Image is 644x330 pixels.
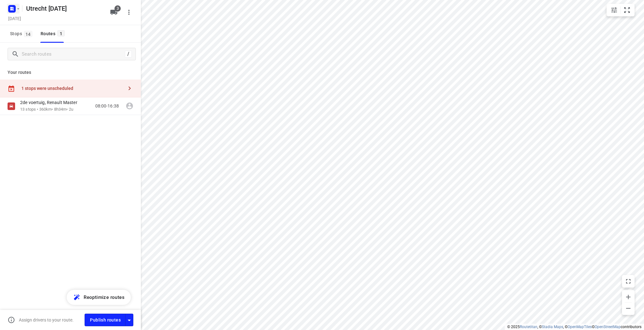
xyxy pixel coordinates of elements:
span: Reoptimize routes [84,293,125,301]
button: Reoptimize routes [67,290,131,305]
div: Routes [41,30,67,38]
a: Stadia Maps [542,325,563,329]
button: Publish routes [85,314,125,326]
button: 3 [108,6,120,19]
span: Assign driver [123,100,136,112]
li: © 2025 , © , © © contributors [507,325,641,329]
span: 3 [114,5,121,12]
p: Your routes [8,69,133,76]
a: OpenStreetMap [595,325,621,329]
div: small contained button group [607,4,635,16]
button: Map settings [608,4,620,16]
button: Fit zoom [621,4,633,16]
input: Search routes [22,49,125,59]
p: 2de voertuig, Renault Master [20,100,81,105]
h5: Project date [6,15,24,22]
span: 1 [57,30,65,36]
div: / [125,51,132,58]
div: Driver app settings [125,316,133,324]
p: 13 stops • 360km • 8h34m • 2u [20,107,84,113]
span: 14 [24,31,32,37]
a: Routetitan [520,325,537,329]
h5: Rename [24,3,105,14]
p: Assign drivers to your route. [19,317,74,322]
div: 1 stops were unscheduled [21,86,123,91]
p: 08:00-16:38 [95,103,119,109]
span: Stops [10,30,34,38]
span: Publish routes [90,316,121,324]
button: More [123,6,135,19]
a: OpenMapTiles [568,325,592,329]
